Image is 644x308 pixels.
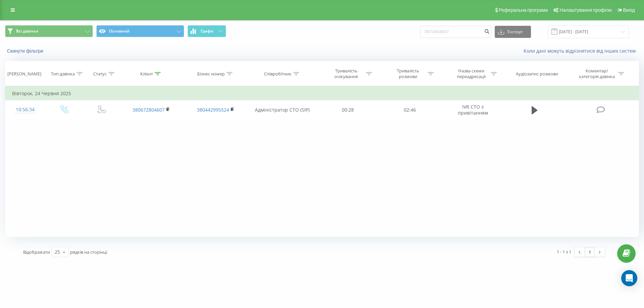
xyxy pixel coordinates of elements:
[197,107,229,113] a: 380442995524
[585,247,595,257] a: 1
[420,26,491,38] input: Пошук за номером
[557,248,571,255] div: 1 - 1 з 1
[328,68,364,79] div: Тривалість очікування
[55,249,60,255] div: 25
[499,7,548,13] span: Реферальна програма
[16,28,38,34] span: Всі дзвінки
[317,100,379,120] td: 00:28
[495,26,531,38] button: Експорт
[23,249,50,255] span: Відображати
[559,7,612,13] span: Налаштування профілю
[390,68,426,79] div: Тривалість розмови
[264,71,291,77] div: Співробітник
[524,48,639,54] a: Коли дані можуть відрізнятися вiд інших систем
[441,100,505,120] td: IVR СТО з привітанням
[5,87,639,100] td: Вівторок, 24 Червня 2025
[93,71,107,77] div: Статус
[623,7,635,13] span: Вихід
[51,71,75,77] div: Тип дзвінка
[12,103,38,116] div: 10:56:34
[577,68,616,79] div: Коментар/категорія дзвінка
[453,68,489,79] div: Назва схеми переадресації
[197,71,225,77] div: Бізнес номер
[379,100,440,120] td: 02:46
[7,71,41,77] div: [PERSON_NAME]
[248,100,317,120] td: Адміністратор СТО (SIP)
[187,25,226,37] button: Графік
[5,25,93,37] button: Всі дзвінки
[5,48,47,54] button: Скинути фільтри
[516,71,558,77] div: Аудіозапис розмови
[201,29,214,34] span: Графік
[70,249,107,255] span: рядків на сторінці
[96,25,184,37] button: Основний
[621,270,637,286] div: Open Intercom Messenger
[140,71,153,77] div: Клієнт
[132,107,165,113] a: 380672804607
